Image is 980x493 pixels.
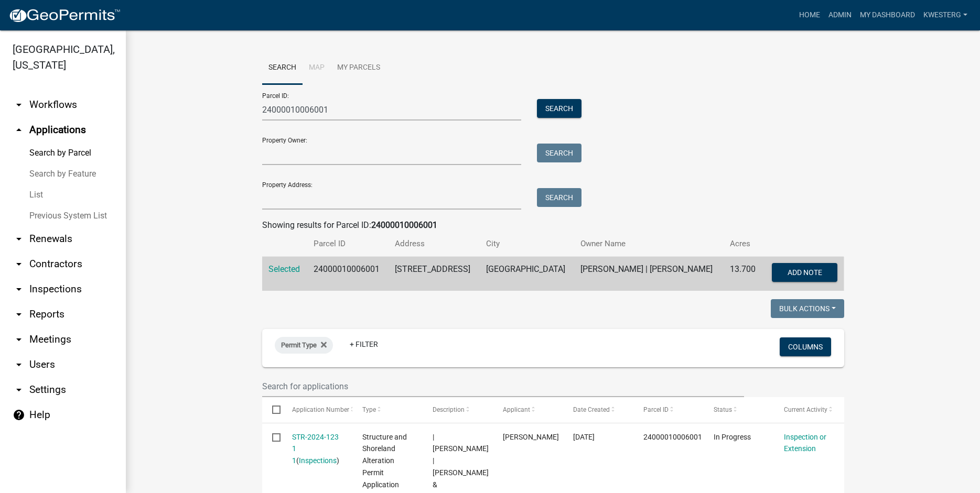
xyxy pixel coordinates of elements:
[574,257,724,291] td: [PERSON_NAME] | [PERSON_NAME]
[772,263,837,282] button: Add Note
[307,257,389,291] td: 24000010006001
[389,257,479,291] td: [STREET_ADDRESS]
[262,397,282,422] datatable-header-cell: Select
[13,124,25,136] i: arrow_drop_up
[573,433,595,441] span: 04/15/2024
[292,431,342,467] div: ( )
[307,232,389,256] th: Parcel ID
[352,397,423,422] datatable-header-cell: Type
[362,406,376,413] span: Type
[389,232,479,256] th: Address
[704,397,774,422] datatable-header-cell: Status
[784,433,826,453] a: Inspection or Extension
[13,283,25,295] i: arrow_drop_down
[13,384,25,396] i: arrow_drop_down
[282,397,352,422] datatable-header-cell: Application Number
[371,220,437,230] strong: 24000010006001
[262,376,745,397] input: Search for applications
[714,433,751,441] span: In Progress
[331,51,386,85] a: My Parcels
[563,397,633,422] datatable-header-cell: Date Created
[433,406,465,413] span: Description
[774,397,844,422] datatable-header-cell: Current Activity
[643,433,702,441] span: 24000010006001
[292,406,349,413] span: Application Number
[771,299,844,318] button: Bulk Actions
[13,233,25,245] i: arrow_drop_down
[724,257,763,291] td: 13.700
[262,219,844,232] div: Showing results for Parcel ID:
[480,257,575,291] td: [GEOGRAPHIC_DATA]
[13,333,25,346] i: arrow_drop_down
[856,5,919,25] a: My Dashboard
[292,433,339,465] a: STR-2024-123 1 1
[13,98,25,111] i: arrow_drop_down
[537,144,581,162] button: Search
[341,335,386,354] a: + Filter
[480,232,575,256] th: City
[788,268,822,277] span: Add Note
[574,232,724,256] th: Owner Name
[824,5,856,25] a: Admin
[633,397,704,422] datatable-header-cell: Parcel ID
[281,341,317,349] span: Permit Type
[537,188,581,207] button: Search
[714,406,732,413] span: Status
[13,409,25,421] i: help
[573,406,610,413] span: Date Created
[780,337,831,356] button: Columns
[13,308,25,321] i: arrow_drop_down
[262,51,303,85] a: Search
[724,232,763,256] th: Acres
[13,358,25,371] i: arrow_drop_down
[795,5,824,25] a: Home
[268,264,300,274] a: Selected
[493,397,563,422] datatable-header-cell: Applicant
[13,258,25,270] i: arrow_drop_down
[919,5,972,25] a: kwesterg
[643,406,669,413] span: Parcel ID
[537,99,581,118] button: Search
[784,406,827,413] span: Current Activity
[503,406,530,413] span: Applicant
[299,456,337,465] a: Inspections
[423,397,493,422] datatable-header-cell: Description
[362,433,407,489] span: Structure and Shoreland Alteration Permit Application
[503,433,559,441] span: Jordan Arntson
